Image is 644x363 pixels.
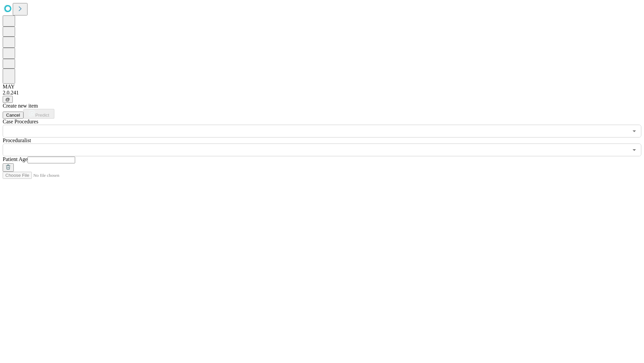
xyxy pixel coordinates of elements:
[3,84,641,90] div: MAY
[3,119,38,124] span: Scheduled Procedure
[35,113,49,118] span: Predict
[3,103,38,109] span: Create new item
[3,96,13,103] button: @
[23,109,54,119] button: Predict
[630,145,639,155] button: Open
[5,97,10,102] span: @
[3,156,28,162] span: Patient Age
[6,113,20,118] span: Cancel
[3,137,31,143] span: Proceduralist
[630,126,639,136] button: Open
[3,112,23,119] button: Cancel
[3,90,641,96] div: 2.0.241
